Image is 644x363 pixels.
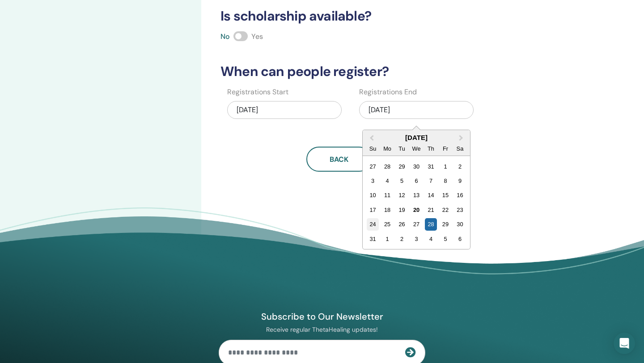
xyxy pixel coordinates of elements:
[396,160,408,173] div: Choose Tuesday, July 29th, 2025
[439,204,451,216] div: Choose Friday, August 22nd, 2025
[381,218,393,230] div: Choose Monday, August 25th, 2025
[454,233,466,245] div: Choose Saturday, September 6th, 2025
[367,160,379,173] div: Choose Sunday, July 27th, 2025
[367,218,379,230] div: Choose Sunday, August 24th, 2025
[251,32,263,41] span: Yes
[439,189,451,201] div: Choose Friday, August 15th, 2025
[455,131,469,145] button: Next Month
[425,160,437,173] div: Choose Thursday, July 31st, 2025
[381,233,393,245] div: Choose Monday, September 1st, 2025
[439,160,451,173] div: Choose Friday, August 1st, 2025
[410,160,422,173] div: Choose Wednesday, July 30th, 2025
[381,204,393,216] div: Choose Monday, August 18th, 2025
[410,189,422,201] div: Choose Wednesday, August 13th, 2025
[396,218,408,230] div: Choose Tuesday, August 26th, 2025
[381,143,393,155] div: Mo
[410,204,422,216] div: Choose Wednesday, August 20th, 2025
[365,159,467,246] div: Month August, 2025
[219,311,425,322] h4: Subscribe to Our Newsletter
[425,175,437,187] div: Choose Thursday, August 7th, 2025
[425,204,437,216] div: Choose Thursday, August 21st, 2025
[396,233,408,245] div: Choose Tuesday, September 2nd, 2025
[410,218,422,230] div: Choose Wednesday, August 27th, 2025
[396,143,408,155] div: Tu
[396,175,408,187] div: Choose Tuesday, August 5th, 2025
[306,147,372,172] button: Back
[454,189,466,201] div: Choose Saturday, August 16th, 2025
[363,134,470,141] div: [DATE]
[410,143,422,155] div: We
[439,175,451,187] div: Choose Friday, August 8th, 2025
[381,189,393,201] div: Choose Monday, August 11th, 2025
[215,8,559,24] h3: Is scholarship available?
[220,32,230,41] span: No
[381,175,393,187] div: Choose Monday, August 4th, 2025
[219,325,425,333] p: Receive regular ThetaHealing updates!
[614,333,635,354] div: Open Intercom Messenger
[454,218,466,230] div: Choose Saturday, August 30th, 2025
[367,189,379,201] div: Choose Sunday, August 10th, 2025
[367,143,379,155] div: Su
[215,63,559,80] h3: When can people register?
[367,175,379,187] div: Choose Sunday, August 3rd, 2025
[410,175,422,187] div: Choose Wednesday, August 6th, 2025
[362,130,470,249] div: Choose Date
[367,204,379,216] div: Choose Sunday, August 17th, 2025
[396,189,408,201] div: Choose Tuesday, August 12th, 2025
[425,233,437,245] div: Choose Thursday, September 4th, 2025
[425,218,437,230] div: Choose Thursday, August 28th, 2025
[425,143,437,155] div: Th
[454,160,466,173] div: Choose Saturday, August 2nd, 2025
[396,204,408,216] div: Choose Tuesday, August 19th, 2025
[439,218,451,230] div: Choose Friday, August 29th, 2025
[410,233,422,245] div: Choose Wednesday, September 3rd, 2025
[439,233,451,245] div: Choose Friday, September 5th, 2025
[330,155,348,164] span: Back
[359,101,474,119] div: [DATE]
[454,204,466,216] div: Choose Saturday, August 23rd, 2025
[381,160,393,173] div: Choose Monday, July 28th, 2025
[439,143,451,155] div: Fr
[454,143,466,155] div: Sa
[227,101,342,119] div: [DATE]
[359,87,417,97] label: Registrations End
[454,175,466,187] div: Choose Saturday, August 9th, 2025
[367,233,379,245] div: Choose Sunday, August 31st, 2025
[425,189,437,201] div: Choose Thursday, August 14th, 2025
[227,87,288,97] label: Registrations Start
[364,131,378,145] button: Previous Month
